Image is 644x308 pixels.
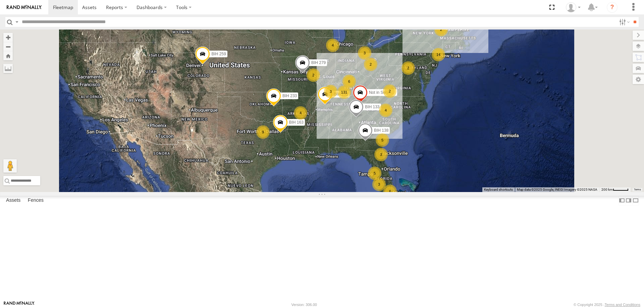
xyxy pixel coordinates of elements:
[372,178,386,191] div: 3
[3,33,13,42] button: Zoom in
[326,39,339,52] div: 4
[14,17,19,27] label: Search Query
[374,128,388,133] span: BIH 138
[7,5,42,10] img: rand-logo.svg
[517,188,597,191] span: Map data ©2025 Google, INEGI Imagery ©2025 NASA
[369,90,437,95] span: Not in Service [GEOGRAPHIC_DATA]
[601,188,613,191] span: 200 km
[368,167,381,180] div: 5
[294,106,307,120] div: 4
[342,75,356,88] div: 6
[311,60,326,65] span: BIH 279
[365,105,379,109] span: BIH 133
[3,42,13,51] button: Zoom out
[632,196,639,205] label: Hide Summary Table
[616,17,631,27] label: Search Filter Options
[3,196,24,205] label: Assets
[383,185,397,198] div: 6
[607,2,618,13] i: ?
[374,148,388,161] div: 3
[289,120,304,125] span: BIH 163
[282,94,297,98] span: BIH 233
[358,46,371,60] div: 3
[24,196,47,205] label: Fences
[574,303,640,307] div: © Copyright 2025 -
[324,85,337,98] div: 3
[432,48,445,61] div: 14
[291,303,317,307] div: Version: 306.00
[634,188,641,191] a: Terms (opens in new tab)
[364,58,377,71] div: 2
[625,196,632,205] label: Dock Summary Table to the Right
[307,68,320,82] div: 2
[401,61,415,75] div: 2
[3,51,13,60] button: Zoom Home
[599,187,631,192] button: Map Scale: 200 km per 43 pixels
[337,85,351,99] div: 131
[379,104,392,117] div: 4
[3,159,17,173] button: Drag Pegman onto the map to open Street View
[211,52,226,56] span: BIH 259
[383,84,396,98] div: 2
[619,196,625,205] label: Dock Summary Table to the Left
[434,23,448,36] div: 2
[4,301,35,308] a: Visit our Website
[605,303,640,307] a: Terms and Conditions
[633,75,644,84] label: Map Settings
[484,187,513,192] button: Keyboard shortcuts
[3,64,13,73] label: Measure
[256,125,270,139] div: 9
[563,2,583,12] div: Nele .
[376,133,389,147] div: 5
